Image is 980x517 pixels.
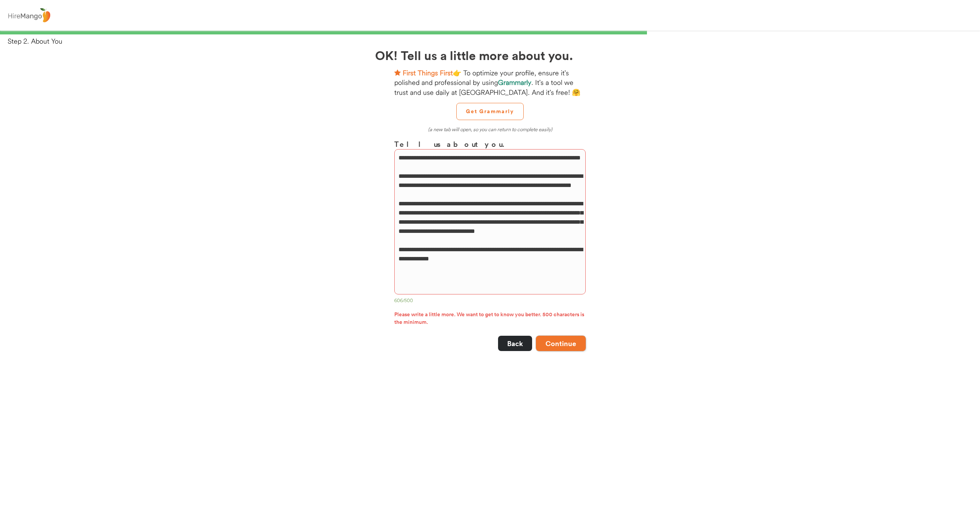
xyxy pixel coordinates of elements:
h2: OK! Tell us a little more about you. [375,46,605,64]
h3: Tell us about you. [394,138,586,150]
em: (a new tab will open, so you can return to complete easily) [428,126,552,132]
button: Get Grammarly [456,103,524,120]
button: Back [498,336,532,351]
img: logo%20-%20hiremango%20gray.png [6,7,52,24]
div: 66% [2,31,978,34]
strong: First Things First [403,68,453,77]
div: Step 2. About You [8,36,980,46]
div: 606/500 [394,298,586,305]
div: Please write a little more. We want to get to know you better. 500 characters is the minimum. [394,311,586,328]
strong: Grammarly [498,78,531,87]
button: Continue [536,336,586,351]
div: 👉 To optimize your profile, ensure it's polished and professional by using . It's a tool we trust... [394,68,586,97]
